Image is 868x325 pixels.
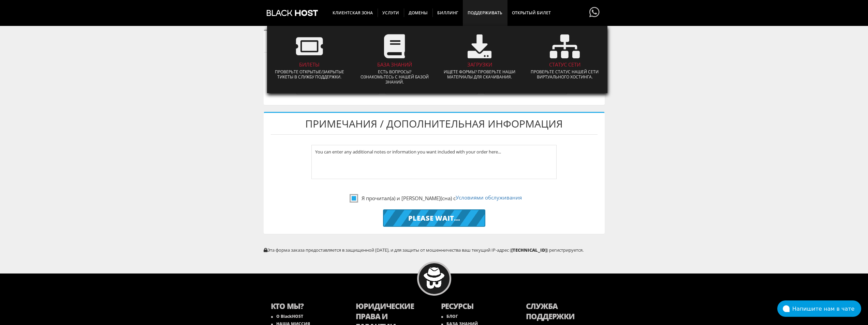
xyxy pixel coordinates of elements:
[441,301,473,311] font: РЕСУРСЫ
[547,247,584,253] font: ) регистрируется.
[792,306,854,312] font: Напишите нам в чате
[383,209,485,227] input: Please Wait...
[362,195,456,202] font: Я прочитал(а) и [PERSON_NAME](сна) с
[333,10,373,16] font: КЛИЕНТСКАЯ ЗОНА
[267,247,511,253] font: Эта форма заказа предоставляется в защищенной [DATE], и для защиты от мошенничества ваш текущий I...
[271,301,304,311] font: КТО МЫ?
[467,61,492,68] font: Загрузки
[456,194,522,201] a: Условиями обслуживания
[777,300,861,317] button: Напишите нам в чате
[305,117,563,131] font: Примечания / Дополнительная информация
[423,267,445,289] img: Талисман BlackHOST — Блэки.
[276,313,303,319] font: О BlackHOST
[378,69,411,75] font: Есть вопросы?
[354,29,436,90] a: База знаний Есть вопросы?Ознакомьтесь с нашей базой знаний.
[311,145,557,179] textarea: You can enter any additional notes or information you want included with your order here...
[531,69,599,80] font: Проверьте статус нашей сети виртуального хостинга.
[299,61,320,68] font: Билеты
[439,29,521,85] a: Загрузки Ищете формы? Проверьте наши материалы для скачивания.
[361,74,429,85] font: Ознакомьтесь с нашей базой знаний.
[382,10,399,16] font: УСЛУГИ
[444,69,515,80] font: Ищете формы? Проверьте наши материалы для скачивания.
[437,10,458,16] font: Биллинг
[526,301,575,321] font: СЛУЖБА ПОДДЕРЖКИ
[524,29,606,85] a: Статус сети Проверьте статус нашей сети виртуального хостинга.
[441,313,458,319] a: БЛОГ
[468,10,502,16] font: Поддерживать
[409,10,428,16] font: Домены
[549,61,580,68] font: Статус сети
[271,313,303,319] a: О BlackHOST
[275,69,344,80] font: Проверьте открытые/закрытые тикеты в службу поддержки.
[377,61,412,68] font: База знаний
[512,10,551,16] font: Открытый билет
[269,29,351,85] a: Билеты Проверьте открытые/закрытые тикеты в службу поддержки.
[446,313,458,319] font: БЛОГ
[511,247,547,253] font: [TECHNICAL_ID]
